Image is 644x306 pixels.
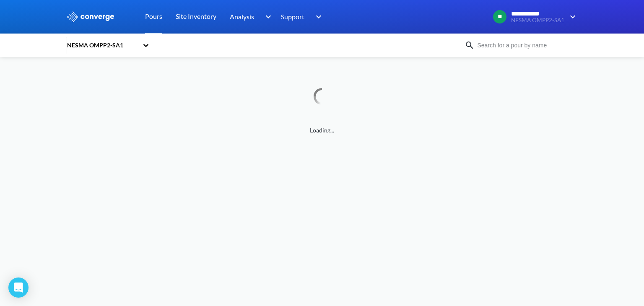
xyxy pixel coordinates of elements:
img: downArrow.svg [310,12,324,22]
input: Search for a pour by name [475,41,576,50]
span: NESMA OMPP2-SA1 [511,17,564,23]
img: downArrow.svg [564,12,578,22]
img: logo_ewhite.svg [66,11,115,22]
img: downArrow.svg [260,12,273,22]
img: icon-search.svg [465,40,475,50]
span: Loading... [66,126,578,135]
div: Open Intercom Messenger [8,277,29,298]
span: Analysis [230,11,254,22]
div: NESMA OMPP2-SA1 [66,41,138,50]
span: Support [281,11,304,22]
